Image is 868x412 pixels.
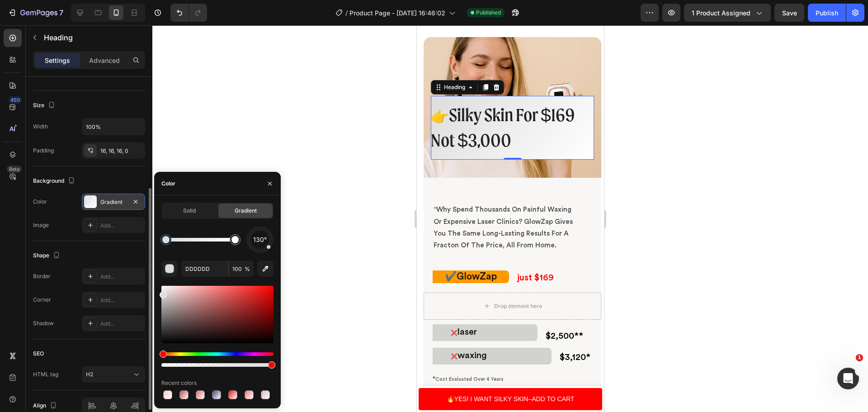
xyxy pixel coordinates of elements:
div: Hue [161,352,274,356]
span: Published [476,9,501,17]
p: Advanced [89,56,120,65]
p: 7 [59,7,63,18]
div: Corner [33,296,51,304]
div: Add... [100,296,143,304]
span: Solid [183,207,196,215]
span: Save [782,9,797,17]
div: Size [33,99,57,112]
span: 1 product assigned [692,8,750,18]
div: Padding [33,147,54,155]
iframe: Design area [417,25,604,412]
span: / [345,8,348,18]
div: Color [161,180,175,188]
div: Align [33,400,59,412]
div: Beta [7,166,22,173]
div: Add... [100,222,143,230]
div: 16, 16, 16, 0 [100,147,143,155]
input: Eg: FFFFFF [181,260,228,277]
span: Product Page - [DATE] 16:46:02 [349,8,445,18]
div: Gradient [100,198,127,206]
div: HTML tag [33,370,58,379]
div: 450 [9,96,22,104]
div: Shape [33,250,62,262]
div: Image [33,221,49,229]
button: H2 [82,366,145,383]
button: 7 [4,4,67,22]
span: % [245,265,250,273]
div: Add... [100,320,143,328]
input: Auto [82,118,145,135]
span: H2 [86,371,93,378]
iframe: Intercom live chat [837,368,859,389]
div: Border [33,272,51,280]
div: Add... [100,273,143,281]
div: SEO [33,350,44,358]
div: Background [33,175,77,187]
div: Recent colors [161,379,197,387]
span: 1 [856,354,863,361]
div: Publish [816,8,838,18]
span: 130° [253,234,267,245]
div: Undo/Redo [170,4,207,22]
div: Width [33,123,48,131]
p: Heading [44,32,142,43]
button: Publish [808,4,846,22]
p: Settings [45,56,70,65]
button: Save [774,4,804,22]
button: 1 product assigned [684,4,771,22]
span: Gradient [235,207,257,215]
div: Color [33,198,47,206]
div: Shadow [33,319,54,327]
